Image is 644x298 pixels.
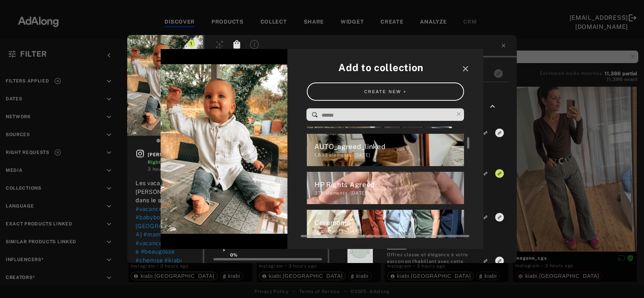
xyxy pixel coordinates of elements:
[461,64,470,73] i: close
[307,82,464,101] button: CREATE NEW +
[161,64,287,234] img: INS_DNkhiGniAW4_1
[314,152,464,159] div: elements · [DATE]
[314,217,464,228] div: Ceremonie
[606,262,644,298] div: Widget de chat
[314,228,320,234] span: 14
[314,190,464,197] div: elements · [DATE]
[314,152,328,158] span: 1,833
[314,190,324,196] span: 378
[301,60,470,75] div: Add to collection
[314,141,464,152] div: AUTO_agreed_linked
[606,262,644,298] iframe: Chat Widget
[314,179,464,190] div: HP Rights Agreed
[314,228,464,235] div: elements · [DATE]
